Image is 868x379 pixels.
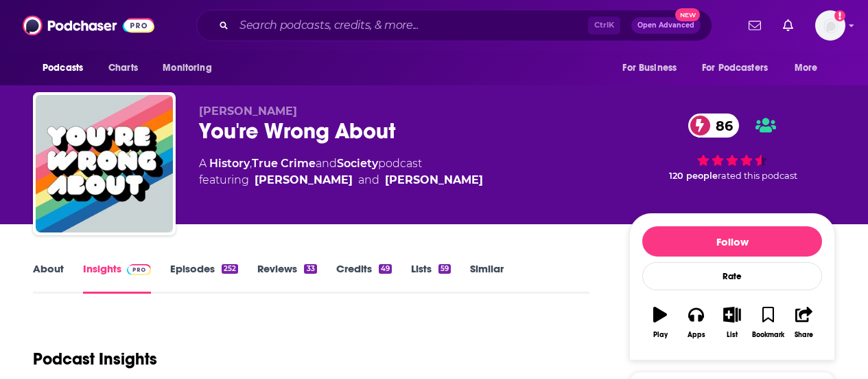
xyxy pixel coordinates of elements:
[99,55,146,81] a: Charts
[688,331,705,339] div: Apps
[470,262,504,294] a: Similar
[108,58,138,78] span: Charts
[637,22,694,29] span: Open Advanced
[385,172,483,188] div: [PERSON_NAME]
[727,331,738,339] div: List
[83,262,151,294] a: InsightsPodchaser Pro
[675,8,700,21] span: New
[33,349,157,369] h1: Podcast Insights
[33,55,101,81] button: open menu
[678,298,714,347] button: Apps
[702,58,768,78] span: For Podcasters
[743,14,766,37] a: Show notifications dropdown
[777,14,799,37] a: Show notifications dropdown
[795,58,818,78] span: More
[693,55,788,81] button: open menu
[438,264,451,274] div: 59
[718,171,797,181] span: rated this podcast
[304,264,316,274] div: 33
[222,264,238,274] div: 252
[688,113,740,138] a: 86
[714,298,750,347] button: List
[127,264,151,275] img: Podchaser Pro
[653,331,668,339] div: Play
[337,157,378,170] a: Society
[316,157,337,170] span: and
[750,298,786,347] button: Bookmark
[379,264,392,274] div: 49
[642,298,678,347] button: Play
[815,10,845,41] button: Show profile menu
[752,331,784,339] div: Bookmark
[702,113,740,138] span: 86
[815,10,845,41] img: User Profile
[613,55,694,81] button: open menu
[199,105,297,118] span: [PERSON_NAME]
[170,262,238,294] a: Episodes252
[631,17,701,34] button: Open AdvancedNew
[336,262,392,294] a: Credits49
[834,10,845,21] svg: Add a profile image
[234,14,588,36] input: Search podcasts, credits, & more...
[642,226,822,257] button: Follow
[252,157,316,170] a: True Crime
[163,58,211,78] span: Monitoring
[785,55,835,81] button: open menu
[196,10,712,41] div: Search podcasts, credits, & more...
[815,10,845,41] span: Logged in as lilifeinberg
[199,155,483,188] div: A podcast
[33,262,64,294] a: About
[358,172,379,188] span: and
[795,331,813,339] div: Share
[23,12,154,39] img: Podchaser - Follow, Share and Rate Podcasts
[255,172,353,188] div: [PERSON_NAME]
[642,262,822,290] div: Rate
[199,172,483,188] span: featuring
[411,262,451,294] a: Lists59
[250,157,252,170] span: ,
[257,262,316,294] a: Reviews33
[669,171,718,181] span: 120 people
[786,298,822,347] button: Share
[209,157,250,170] a: History
[622,58,677,78] span: For Business
[153,55,229,81] button: open menu
[36,95,173,232] img: You're Wrong About
[588,17,620,34] span: Ctrl K
[629,105,835,190] div: 86 120 peoplerated this podcast
[43,58,83,78] span: Podcasts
